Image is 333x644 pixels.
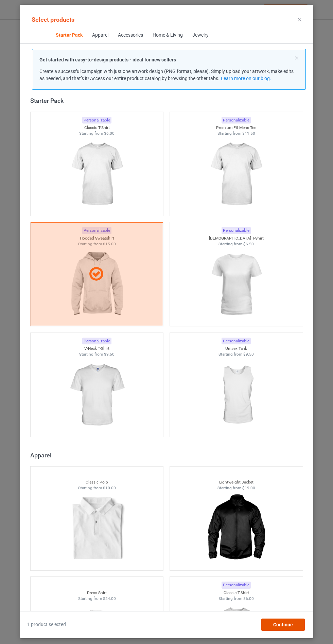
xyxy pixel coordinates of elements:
img: regular.jpg [206,357,266,433]
div: [DEMOGRAPHIC_DATA] T-Shirt [170,235,303,241]
strong: Get started with easy-to-design products - ideal for new sellers [39,57,176,62]
img: regular.jpg [206,491,266,567]
span: $6.50 [243,242,254,246]
div: Premium Fit Mens Tee [170,125,303,131]
div: Starting from [31,131,163,136]
div: Lightweight Jacket [170,479,303,485]
img: regular.jpg [66,136,127,212]
div: Starting from [31,596,163,602]
span: $9.50 [104,352,115,357]
span: $9.50 [243,352,254,357]
div: Starter Pack [30,97,306,105]
span: $24.00 [103,596,116,601]
div: Personalizable [222,117,251,124]
div: Apparel [30,451,306,459]
div: Classic T-Shirt [31,125,163,131]
div: Starting from [31,485,163,491]
span: Continue [273,622,293,627]
div: Personalizable [222,227,251,234]
div: Unisex Tank [170,346,303,352]
span: 1 product selected [27,621,66,628]
div: Personalizable [82,338,111,345]
span: Create a successful campaign with just one artwork design (PNG format, please). Simply upload you... [39,69,294,81]
div: Classic T-Shirt [170,590,303,596]
span: $19.00 [242,486,255,490]
div: Starting from [170,485,303,491]
span: $10.00 [103,486,116,490]
div: Jewelry [192,32,208,39]
div: Dress Shirt [31,590,163,596]
img: regular.jpg [206,247,266,323]
span: $11.50 [242,131,255,136]
div: Starting from [170,352,303,357]
img: regular.jpg [66,491,127,567]
div: Personalizable [222,338,251,345]
div: Accessories [118,32,143,39]
div: Home & Living [152,32,182,39]
span: Select products [32,16,74,23]
span: $6.00 [104,131,115,136]
div: Classic Polo [31,479,163,485]
a: Learn more on our blog. [221,76,271,81]
img: regular.jpg [66,357,127,433]
div: Apparel [92,32,108,39]
div: V-Neck T-Shirt [31,346,163,352]
div: Starting from [170,596,303,602]
div: Continue [261,619,305,631]
div: Starting from [170,241,303,247]
div: Starting from [31,352,163,357]
div: Personalizable [82,117,111,124]
img: regular.jpg [206,136,266,212]
div: Personalizable [222,582,251,589]
span: $6.00 [243,596,254,601]
span: Starter Pack [51,27,87,43]
div: Starting from [170,131,303,136]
